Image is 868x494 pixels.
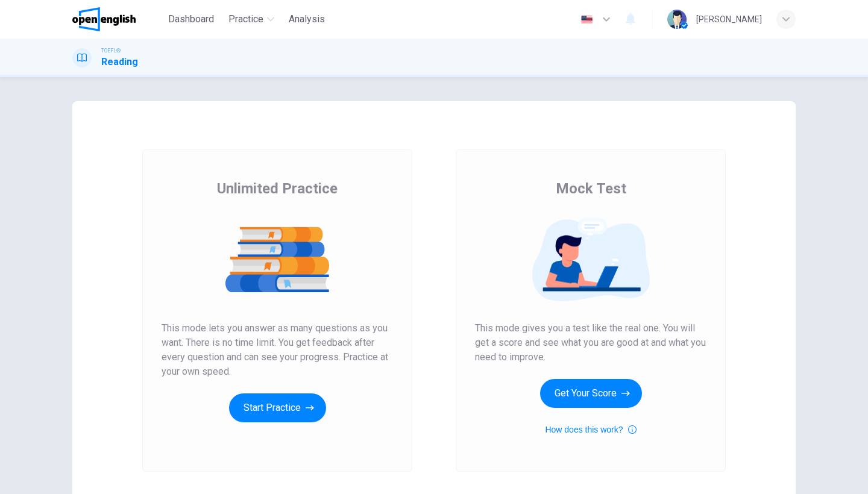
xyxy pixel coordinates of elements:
[228,12,263,27] span: Practice
[667,10,687,29] img: Profile picture
[289,12,325,27] span: Analysis
[284,8,330,30] button: Analysis
[696,12,762,27] div: [PERSON_NAME]
[540,379,642,408] button: Get Your Score
[163,8,219,30] button: Dashboard
[168,12,214,27] span: Dashboard
[101,46,121,55] span: TOEFL®
[72,7,136,31] img: OpenEnglish logo
[229,393,326,422] button: Start Practice
[475,321,706,364] span: This mode gives you a test like the real one. You will get a score and see what you are good at a...
[162,321,393,379] span: This mode lets you answer as many questions as you want. There is no time limit. You get feedback...
[579,15,594,24] img: en
[556,179,626,198] span: Mock Test
[224,8,279,30] button: Practice
[545,422,636,437] button: How does this work?
[217,179,338,198] span: Unlimited Practice
[72,7,163,31] a: OpenEnglish logo
[101,55,138,69] h1: Reading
